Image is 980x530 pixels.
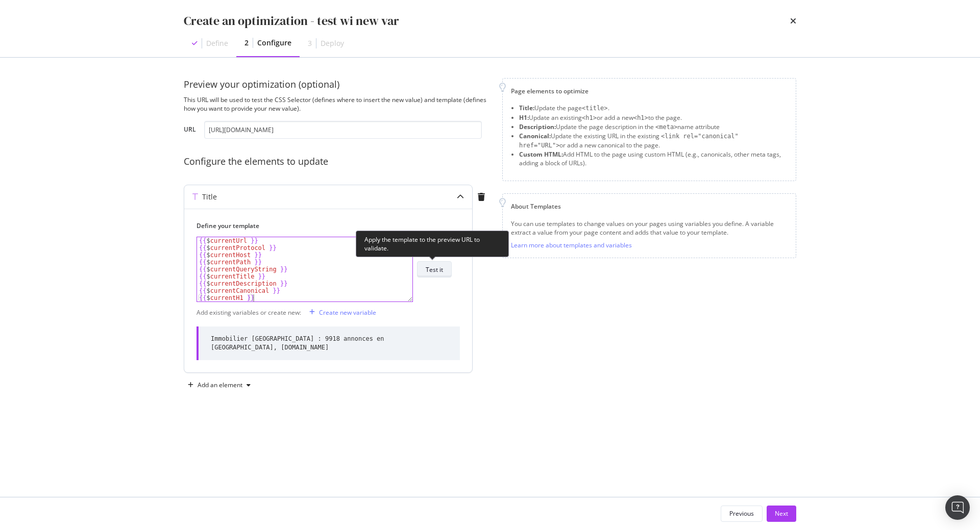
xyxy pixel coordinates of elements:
div: 2 [244,38,249,48]
div: Create an optimization - test wi new var [184,12,399,30]
button: Create new variable [305,304,376,320]
span: <meta> [655,123,677,131]
strong: Title: [519,104,534,112]
div: Configure [257,38,291,48]
label: URL [184,125,196,136]
div: Define [206,38,228,48]
li: Update the page . [519,104,788,113]
div: Previous [729,509,754,518]
div: About Templates [511,202,788,211]
div: Test it [426,265,443,274]
input: https://www.example.com [204,121,482,139]
span: <h1> [633,114,648,121]
div: 3 [308,38,312,48]
button: Add an element [184,377,255,393]
div: Next [775,509,788,518]
div: This URL will be used to test the CSS Selector (defines where to insert the new value) and templa... [184,95,490,113]
div: Title [202,192,217,202]
label: Define your template [197,221,452,230]
li: Update the page description in the name attribute [519,122,788,132]
li: Update an existing or add a new to the page. [519,113,788,122]
div: Add an element [198,382,242,388]
strong: H1: [519,113,529,122]
button: Test it [417,261,452,277]
a: Learn more about templates and variables [511,241,632,249]
strong: Description: [519,122,556,131]
strong: Custom HTML: [519,150,563,159]
div: Page elements to optimize [511,87,788,95]
div: You can use templates to change values on your pages using variables you define. A variable extra... [511,219,788,237]
span: <link rel="canonical" href="URL"> [519,133,739,149]
li: Update the existing URL in the existing or add a new canonical to the page. [519,132,788,150]
strong: Canonical: [519,132,551,140]
span: <h1> [582,114,597,121]
div: Create new variable [319,308,376,317]
div: Add existing variables or create new: [197,308,301,317]
div: Apply the template to the preview URL to validate. [356,231,509,257]
div: Preview your optimization (optional) [184,78,490,91]
div: Deploy [321,38,344,48]
div: Open Intercom Messenger [945,495,970,520]
div: Immobilier [GEOGRAPHIC_DATA] : 9918 annonces en [GEOGRAPHIC_DATA], [DOMAIN_NAME] [211,335,448,352]
button: Previous [721,506,763,522]
div: times [790,12,796,30]
span: <title> [582,105,608,112]
div: Configure the elements to update [184,155,490,168]
button: Next [767,506,796,522]
li: Add HTML to the page using custom HTML (e.g., canonicals, other meta tags, adding a block of URLs). [519,150,788,167]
